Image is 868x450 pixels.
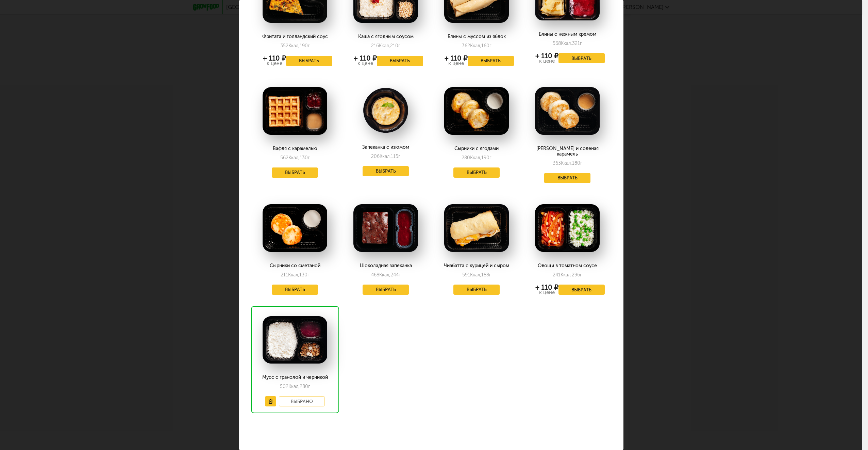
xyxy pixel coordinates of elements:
div: Овощи в томатном соусе [530,263,604,269]
img: big_mOe8z449M5M7lfOZ.png [535,204,600,252]
span: г [580,160,582,166]
div: 280 190 [462,155,491,161]
div: 216 210 [371,43,400,49]
img: big_8CrUXvGrGHgQr12N.png [263,204,327,252]
div: Запеканка с изюмом [348,145,423,150]
button: Выбрать [363,166,409,176]
span: Ккал, [561,160,572,166]
span: г [580,41,582,46]
span: Ккал, [470,155,481,161]
div: 362 160 [462,43,491,49]
span: г [489,43,491,49]
span: Ккал, [470,43,481,49]
div: + 110 ₽ [263,55,286,61]
button: Выбрать [453,167,500,178]
span: Ккал, [379,43,390,49]
div: [PERSON_NAME] и соленая карамель [530,146,604,157]
div: к цене [535,290,558,295]
button: Выбрать [377,56,423,66]
div: 241 296 [553,272,582,278]
img: big_jNBKMWfBmyrWEFir.png [353,87,418,133]
div: к цене [445,61,468,66]
span: г [308,384,310,389]
span: Ккал, [561,41,572,46]
div: 502 280 [280,384,310,389]
button: Выбрать [286,56,332,66]
div: 211 130 [281,272,310,278]
span: г [580,272,582,278]
div: 206 115 [371,154,400,159]
span: Ккал, [379,272,390,278]
div: 562 130 [280,155,310,161]
button: Выбрать [544,173,590,183]
div: к цене [263,61,286,66]
button: Выбрать [363,285,409,295]
img: big_eqx7M5hQj0AiPcM4.png [535,87,600,135]
button: Выбрать [272,167,318,178]
img: big_F601vpJp5Wf4Dgz5.png [353,204,418,252]
span: г [308,43,310,49]
div: Вафля с карамелью [257,146,332,151]
span: Ккал, [288,384,300,389]
div: + 110 ₽ [445,55,468,61]
span: г [307,272,310,278]
div: Сырники с ягодами [439,146,514,151]
div: Сырники со сметаной [257,263,332,269]
div: 591 188 [462,272,491,278]
span: Ккал, [470,272,481,278]
div: Шоколадная запеканка [348,263,423,269]
img: big_166ZK53KlE4HfnGn.png [263,87,327,135]
span: Ккал, [288,155,300,161]
div: Мусс с гранолой и черникой [257,375,332,380]
span: г [399,272,401,278]
img: big_psj8Nh3MtzDMxZNy.png [444,204,509,252]
span: г [489,155,491,161]
span: Ккал, [380,154,391,159]
div: + 110 ₽ [535,53,558,59]
div: Блины с нежным кремом [530,32,604,37]
div: 468 244 [371,272,401,278]
span: Ккал, [561,272,572,278]
span: г [489,272,491,278]
div: + 110 ₽ [535,285,558,290]
div: к цене [535,59,558,64]
button: Выбрать [558,285,605,295]
div: Каша с ягодным соусом [348,34,423,39]
img: big_oNJ7c1XGuxDSvFDf.png [263,316,327,364]
div: к цене [354,61,377,66]
span: г [398,154,400,159]
div: 352 190 [280,43,310,49]
button: Выбрать [453,285,500,295]
div: + 110 ₽ [354,55,377,61]
div: 363 180 [553,160,582,166]
img: big_Oj7558GKmMMoQVCH.png [444,87,509,135]
button: Выбрать [272,285,318,295]
div: Фритата и голландский соус [257,34,332,39]
div: Чиабатта с курицей и сыром [439,263,514,269]
span: Ккал, [288,272,299,278]
div: Блины с муссом из яблок [439,34,514,39]
span: г [398,43,400,49]
span: г [308,155,310,161]
button: Выбрать [558,53,605,63]
span: Ккал, [288,43,300,49]
button: Выбрать [468,56,514,66]
div: 568 321 [553,41,582,46]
